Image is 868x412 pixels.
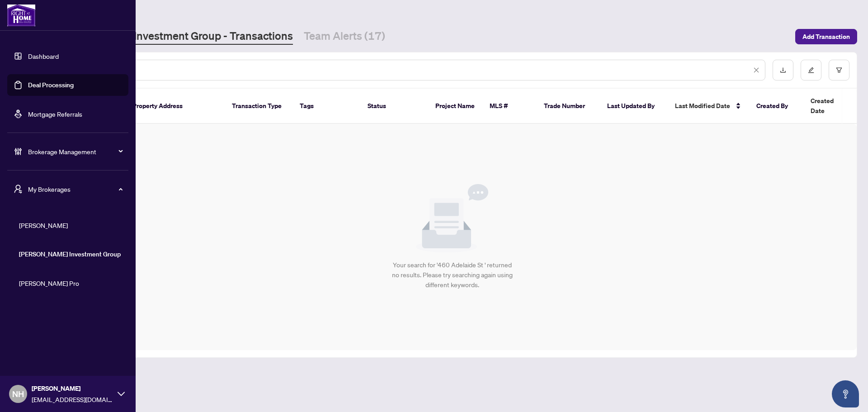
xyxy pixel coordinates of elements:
[125,89,225,124] th: Property Address
[47,28,293,45] a: [PERSON_NAME] Investment Group - Transactions
[19,278,122,288] span: [PERSON_NAME] Pro
[537,89,600,124] th: Trade Number
[803,89,867,124] th: Created Date
[304,28,385,45] a: Team Alerts (17)
[829,60,849,81] button: filter
[12,388,24,400] span: NH
[19,249,122,259] span: [PERSON_NAME] Investment Group
[32,394,113,404] span: [EMAIL_ADDRESS][DOMAIN_NAME]
[428,89,482,124] th: Project Name
[749,89,803,124] th: Created By
[28,110,82,118] a: Mortgage Referrals
[801,60,821,81] button: edit
[780,67,786,73] span: download
[668,89,749,124] th: Last Modified Date
[14,185,23,194] span: user-switch
[773,60,793,81] button: download
[675,101,730,111] span: Last Modified Date
[28,81,74,89] a: Deal Processing
[795,29,857,44] button: Add Transaction
[836,67,842,73] span: filter
[802,29,850,44] span: Add Transaction
[360,89,428,124] th: Status
[482,89,537,124] th: MLS #
[391,260,514,290] div: Your search for '460 Adelaide St ' returned no results. Please try searching again using differen...
[416,184,488,253] img: Null State Icon
[28,184,122,194] span: My Brokerages
[808,67,814,73] span: edit
[292,89,360,124] th: Tags
[7,5,35,26] img: logo
[19,220,122,230] span: [PERSON_NAME]
[225,89,292,124] th: Transaction Type
[28,147,122,156] span: Brokerage Management
[28,52,59,60] a: Dashboard
[811,96,849,116] span: Created Date
[753,67,759,73] span: close
[32,384,113,393] span: [PERSON_NAME]
[600,89,668,124] th: Last Updated By
[832,380,859,407] button: Open asap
